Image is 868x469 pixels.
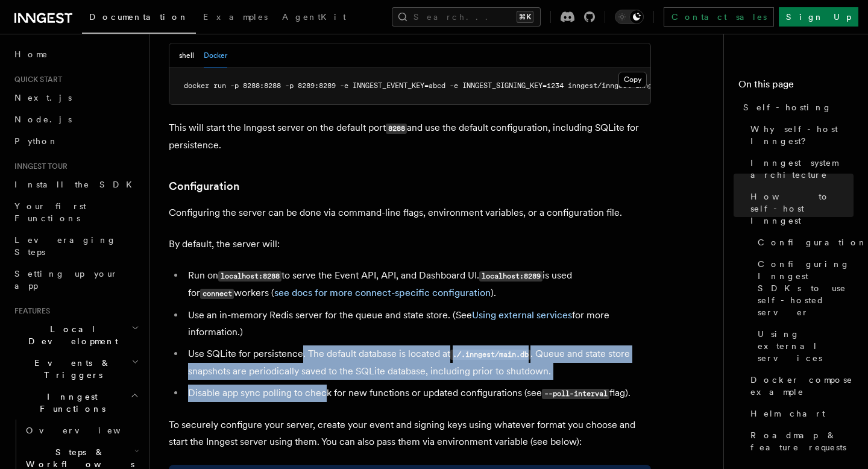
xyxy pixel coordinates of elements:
span: Features [10,306,50,316]
a: Self-hosting [738,96,854,118]
a: Documentation [82,4,196,34]
span: Node.js [14,115,72,124]
span: Inngest system architecture [750,157,854,181]
span: Inngest tour [10,162,68,171]
span: Documentation [89,12,189,22]
span: Overview [26,426,150,435]
li: Use an in-memory Redis server for the queue and state store. (See for more information.) [184,307,651,341]
a: Overview [21,420,142,441]
span: Home [14,48,48,60]
span: How to self-host Inngest [750,190,854,227]
kbd: ⌘K [517,11,533,23]
code: localhost:8288 [218,271,281,282]
a: Install the SDK [10,174,142,195]
span: Leveraging Steps [14,235,116,257]
li: Use SQLite for persistence. The default database is located at . Queue and state store snapshots ... [184,345,651,380]
span: Roadmap & feature requests [750,429,854,453]
p: This will start the Inngest server on the default port and use the default configuration, includi... [169,119,651,154]
a: Using external services [472,309,572,321]
a: Python [10,130,142,152]
a: Examples [196,4,275,33]
a: Sign Up [779,7,858,27]
a: Configuration [753,231,854,253]
span: docker run -p 8288:8288 -p 8289:8289 -e INNGEST_EVENT_KEY=abcd -e INNGEST_SIGNING_KEY=1234 innges... [184,81,690,90]
button: Inngest Functions [10,386,142,420]
button: Copy [618,72,647,87]
a: Docker compose example [746,369,854,403]
a: Why self-host Inngest? [746,118,854,152]
span: Examples [203,12,268,22]
code: localhost:8289 [479,271,542,282]
span: Self-hosting [743,101,832,113]
button: Events & Triggers [10,352,142,386]
span: Python [14,136,58,146]
span: Why self-host Inngest? [750,123,854,147]
a: AgentKit [275,4,353,33]
code: --poll-interval [542,389,609,399]
a: Contact sales [664,7,774,27]
p: By default, the server will: [169,236,651,253]
a: Node.js [10,109,142,130]
span: Configuring Inngest SDKs to use self-hosted server [758,258,854,318]
a: Setting up your app [10,263,142,297]
button: shell [179,43,194,68]
h4: On this page [738,77,854,96]
button: Search...⌘K [392,7,541,27]
a: Configuration [169,178,239,195]
a: Using external services [753,323,854,369]
span: Helm chart [750,408,825,420]
a: How to self-host Inngest [746,186,854,231]
a: Home [10,43,142,65]
p: To securely configure your server, create your event and signing keys using whatever format you c... [169,417,651,450]
li: Run on to serve the Event API, API, and Dashboard UI. is used for workers ( ). [184,267,651,302]
a: Next.js [10,87,142,109]
li: Disable app sync polling to check for new functions or updated configurations (see flag). [184,385,651,402]
button: Toggle dark mode [615,10,644,24]
code: connect [200,289,234,299]
a: Your first Functions [10,195,142,229]
span: Your first Functions [14,201,86,223]
span: Events & Triggers [10,357,131,381]
code: ./.inngest/main.db [450,350,530,360]
button: Docker [204,43,227,68]
span: Using external services [758,328,854,364]
span: Inngest Functions [10,391,130,415]
span: Install the SDK [14,180,139,189]
span: AgentKit [282,12,346,22]
a: see docs for more connect-specific configuration [274,287,491,298]
span: Configuration [758,236,867,248]
a: Inngest system architecture [746,152,854,186]
a: Helm chart [746,403,854,424]
a: Configuring Inngest SDKs to use self-hosted server [753,253,854,323]
span: Local Development [10,323,131,347]
code: 8288 [386,124,407,134]
button: Local Development [10,318,142,352]
span: Docker compose example [750,374,854,398]
a: Leveraging Steps [10,229,142,263]
span: Quick start [10,75,62,84]
p: Configuring the server can be done via command-line flags, environment variables, or a configurat... [169,204,651,221]
span: Setting up your app [14,269,118,291]
span: Next.js [14,93,72,102]
a: Roadmap & feature requests [746,424,854,458]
